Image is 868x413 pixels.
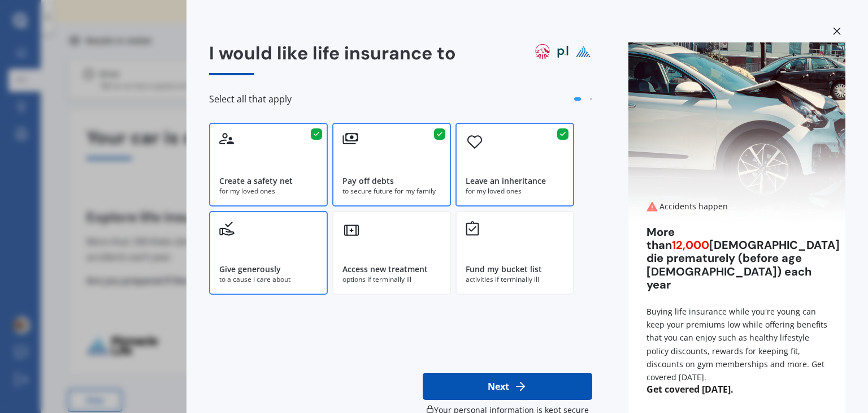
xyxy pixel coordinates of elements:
[466,264,542,275] div: Fund my bucket list
[209,41,456,65] span: I would like life insurance to
[533,42,552,61] img: aia logo
[342,274,441,285] div: options if terminally ill
[423,373,592,400] button: Next
[574,42,592,61] img: pinnacle life logo
[646,201,827,212] div: Accidents happen
[466,175,546,187] div: Leave an inheritance
[466,274,564,285] div: activities if terminally ill
[219,175,293,187] div: Create a safety net
[554,42,572,61] img: partners life logo
[646,226,827,291] div: More than [DEMOGRAPHIC_DATA] die prematurely (before age [DEMOGRAPHIC_DATA]) each year
[646,305,827,384] div: Buying life insurance while you're young can keep your premiums low while offering benefits that ...
[466,186,564,196] div: for my loved ones
[209,93,292,105] span: Select all that apply
[219,274,318,285] div: to a cause I care about
[342,264,428,275] div: Access new treatment
[672,238,709,252] span: 12,000
[342,186,441,196] div: to secure future for my family
[628,42,845,223] img: Accidents happen
[628,384,845,395] span: Get covered [DATE].
[219,186,318,196] div: for my loved ones
[342,175,394,187] div: Pay off debts
[219,264,281,275] div: Give generously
